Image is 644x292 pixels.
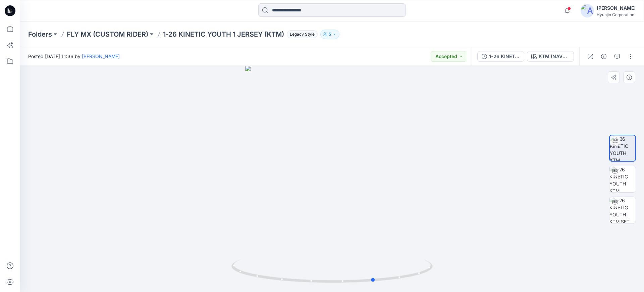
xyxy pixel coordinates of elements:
img: 1-26 KINETIC YOUTH KTM SET [609,197,636,223]
span: Posted [DATE] 11:36 by [28,53,120,60]
img: 1-26 KINETIC YOUTH KTM JERSEY2 [609,166,636,192]
img: avatar [581,4,594,17]
div: KTM (NAVY/ORANGE) [539,53,570,60]
a: FLY MX (CUSTOM RIDER) [67,30,148,39]
a: Folders [28,30,52,39]
button: Details [598,51,609,62]
button: Legacy Style [284,30,318,39]
button: 1-26 KINETIC YOUTH 1 JERSEY (KTM) [477,51,524,62]
div: [PERSON_NAME] [597,4,636,12]
p: 5 [329,31,331,38]
div: Hyunjin Corporation [597,12,636,17]
p: 1-26 KINETIC YOUTH 1 JERSEY (KTM) [163,30,284,39]
div: 1-26 KINETIC YOUTH 1 JERSEY (KTM) [489,53,520,60]
button: 5 [320,30,339,39]
a: [PERSON_NAME] [82,53,120,59]
img: 1-26 KINETIC YOUTH KTM JERSEY1 [610,135,635,161]
button: KTM (NAVY/ORANGE) [527,51,574,62]
span: Legacy Style [287,30,318,38]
